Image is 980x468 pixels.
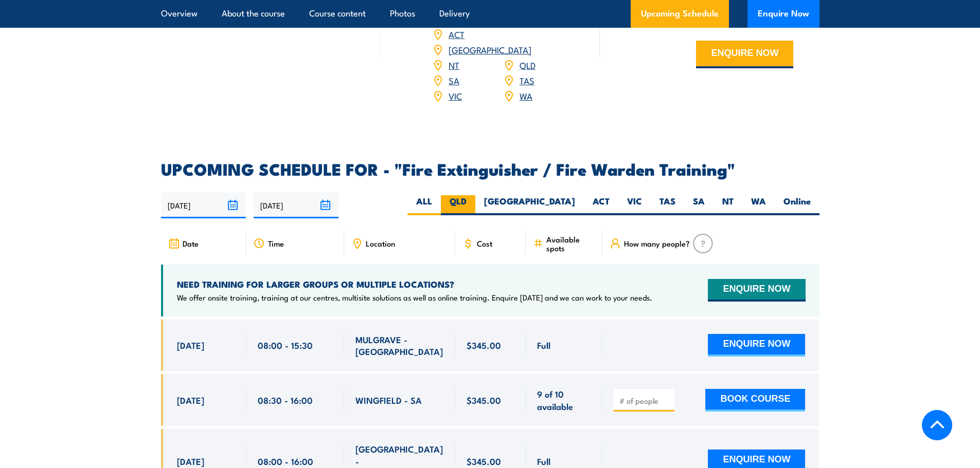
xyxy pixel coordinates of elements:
[467,394,501,406] span: $345.00
[684,195,714,215] label: SA
[584,195,618,215] label: ACT
[161,161,819,176] h2: UPCOMING SCHEDULE FOR - "Fire Extinguisher / Fire Warden Training"
[520,89,532,102] a: WA
[775,195,819,215] label: Online
[258,339,313,351] span: 08:00 - 15:30
[708,334,805,357] button: ENQUIRE NOW
[407,195,441,215] label: ALL
[714,195,742,215] label: NT
[183,239,199,248] span: Date
[618,195,651,215] label: VIC
[546,235,595,252] span: Available spots
[477,239,492,248] span: Cost
[449,89,462,102] a: VIC
[254,192,338,218] input: To date
[449,59,459,71] a: NT
[651,195,684,215] label: TAS
[742,195,775,215] label: WA
[449,74,459,86] a: SA
[177,455,204,467] span: [DATE]
[520,59,536,71] a: QLD
[520,74,534,86] a: TAS
[705,389,805,411] button: BOOK COURSE
[355,394,422,406] span: WINGFIELD - SA
[467,455,501,467] span: $345.00
[177,394,204,406] span: [DATE]
[177,278,652,290] h4: NEED TRAINING FOR LARGER GROUPS OR MULTIPLE LOCATIONS?
[537,455,550,467] span: Full
[268,239,284,248] span: Time
[708,279,805,302] button: ENQUIRE NOW
[449,28,465,40] a: ACT
[177,292,652,303] p: We offer onsite training, training at our centres, multisite solutions as well as online training...
[258,455,313,467] span: 08:00 - 16:00
[355,333,444,358] span: MULGRAVE - [GEOGRAPHIC_DATA]
[161,192,246,218] input: From date
[258,394,313,406] span: 08:30 - 16:00
[177,339,204,351] span: [DATE]
[696,41,793,68] button: ENQUIRE NOW
[366,239,395,248] span: Location
[449,43,531,55] a: [GEOGRAPHIC_DATA]
[467,339,501,351] span: $345.00
[475,195,584,215] label: [GEOGRAPHIC_DATA]
[619,396,671,406] input: # of people
[441,195,475,215] label: QLD
[537,339,550,351] span: Full
[537,388,591,412] span: 9 of 10 available
[624,239,690,248] span: How many people?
